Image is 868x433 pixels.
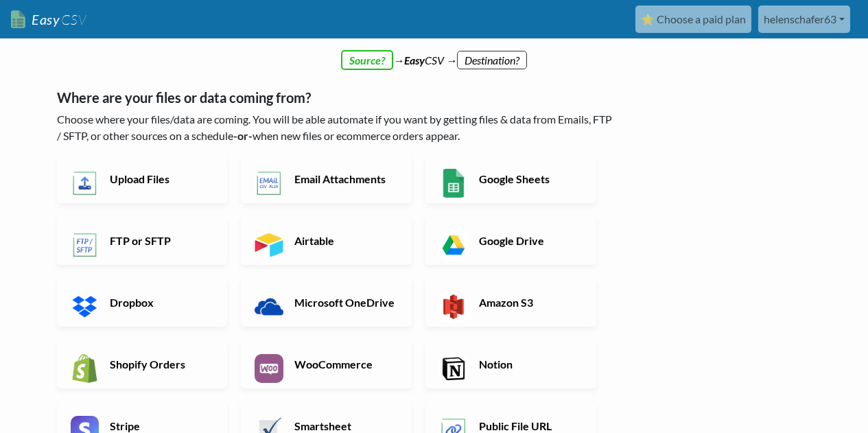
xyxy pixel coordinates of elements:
[71,169,99,198] img: Upload Files App & API
[291,296,399,309] h6: Microsoft OneDrive
[106,296,214,309] h6: Dropbox
[476,296,583,309] h6: Amazon S3
[635,5,751,33] a: ⭐ Choose a paid plan
[71,354,99,383] img: Shopify App & API
[71,231,99,259] img: FTP or SFTP App & API
[11,5,86,34] a: EasyCSV
[106,172,214,185] h6: Upload Files
[425,279,596,327] a: Amazon S3
[425,217,596,265] a: Google Drive
[60,11,86,28] span: CSV
[241,155,412,203] a: Email Attachments
[425,340,596,388] a: Notion
[241,217,412,265] a: Airtable
[291,172,399,185] h6: Email Attachments
[439,292,468,321] img: Amazon S3 App & API
[439,354,468,383] img: Notion App & API
[57,217,228,265] a: FTP or SFTP
[71,292,99,321] img: Dropbox App & API
[291,358,399,371] h6: WooCommerce
[476,358,583,371] h6: Notion
[57,111,616,144] p: Choose where your files/data are coming. You will be able automate if you want by getting files &...
[106,234,214,247] h6: FTP or SFTP
[241,279,412,327] a: Microsoft OneDrive
[425,155,596,203] a: Google Sheets
[57,89,616,106] h5: Where are your files or data coming from?
[57,340,228,388] a: Shopify Orders
[255,292,283,321] img: Microsoft OneDrive App & API
[476,172,583,185] h6: Google Sheets
[291,234,399,247] h6: Airtable
[255,231,283,259] img: Airtable App & API
[758,5,850,33] a: helenschafer63
[106,358,214,371] h6: Shopify Orders
[241,340,412,388] a: WooCommerce
[255,169,283,198] img: Email New CSV or XLSX File App & API
[476,234,583,247] h6: Google Drive
[57,279,228,327] a: Dropbox
[43,38,825,69] div: → CSV →
[439,169,468,198] img: Google Sheets App & API
[439,231,468,259] img: Google Drive App & API
[291,419,399,432] h6: Smartsheet
[57,155,228,203] a: Upload Files
[106,419,214,432] h6: Stripe
[233,129,253,142] b: -or-
[255,354,283,383] img: WooCommerce App & API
